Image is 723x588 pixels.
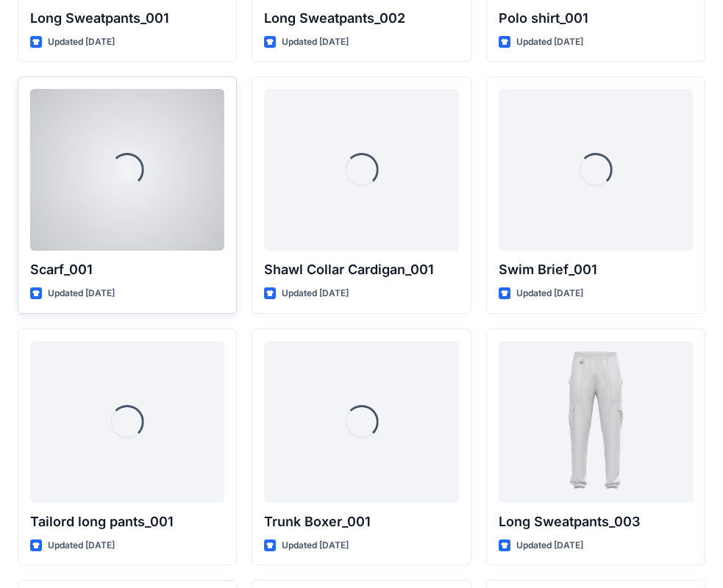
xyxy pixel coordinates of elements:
p: Long Sweatpants_002 [264,8,458,29]
p: Polo shirt_001 [499,8,693,29]
p: Trunk Boxer_001 [264,512,458,532]
p: Updated [DATE] [516,538,583,553]
p: Updated [DATE] [282,538,349,553]
p: Updated [DATE] [48,286,115,301]
p: Tailord long pants_001 [30,512,224,532]
p: Updated [DATE] [48,538,115,553]
p: Long Sweatpants_003 [499,512,693,532]
p: Long Sweatpants_001 [30,8,224,29]
p: Updated [DATE] [282,35,349,50]
p: Shawl Collar Cardigan_001 [264,259,458,280]
p: Updated [DATE] [516,35,583,50]
p: Updated [DATE] [516,286,583,301]
p: Updated [DATE] [282,286,349,301]
p: Updated [DATE] [48,35,115,50]
p: Swim Brief_001 [499,259,693,280]
a: Long Sweatpants_003 [499,341,693,503]
p: Scarf_001 [30,259,224,280]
